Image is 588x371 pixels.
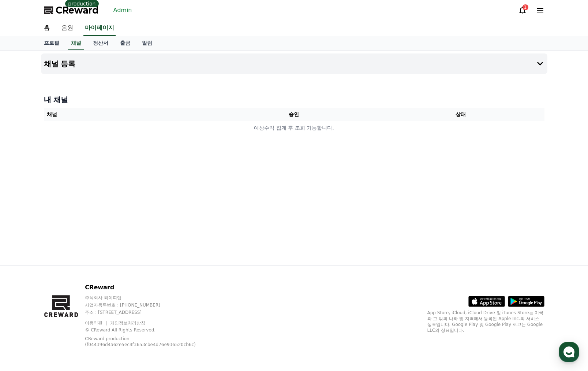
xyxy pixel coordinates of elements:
[68,36,84,50] a: 채널
[56,21,79,36] a: 음원
[87,36,114,50] a: 정산서
[377,108,544,121] th: 상태
[523,4,528,10] div: 1
[41,53,547,74] button: 채널 등록
[210,108,377,121] th: 승인
[518,6,527,15] a: 1
[44,94,544,105] h4: 내 채널
[44,60,76,68] h4: 채널 등록
[136,36,158,50] a: 알림
[44,4,99,16] a: CReward
[44,121,544,135] td: 예상수익 집계 후 조회 가능합니다.
[85,283,213,292] p: CReward
[85,336,202,348] p: CReward production (f044396d4a62e5ec4f3653cbe4d76e936520cb6c)
[38,36,65,50] a: 프로필
[56,4,99,16] span: CReward
[111,4,135,16] a: Admin
[85,309,213,315] p: 주소 : [STREET_ADDRESS]
[85,327,213,333] p: © CReward All Rights Reserved.
[110,320,145,326] a: 개인정보처리방침
[85,320,108,326] a: 이용약관
[44,108,211,121] th: 채널
[85,302,213,308] p: 사업자등록번호 : [PHONE_NUMBER]
[83,21,116,36] a: 마이페이지
[85,295,213,301] p: 주식회사 와이피랩
[427,310,544,333] p: App Store, iCloud, iCloud Drive 및 iTunes Store는 미국과 그 밖의 나라 및 지역에서 등록된 Apple Inc.의 서비스 상표입니다. Goo...
[114,36,136,50] a: 출금
[38,21,56,36] a: 홈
